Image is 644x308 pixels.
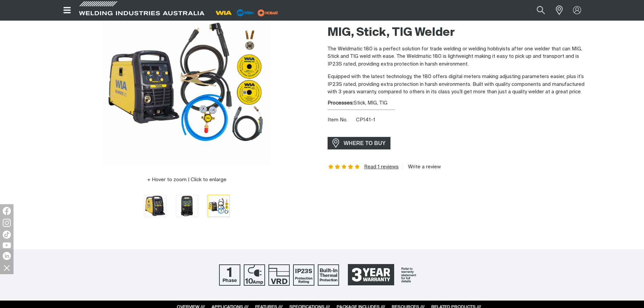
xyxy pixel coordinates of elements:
[219,264,240,286] img: Single Phase
[244,264,265,286] img: 10 Amp Supply Plug
[208,195,230,217] img: Weldmatic 180
[328,73,587,96] p: Equipped with the latest technology, the 180 offers digital meters making adjusting parameters ea...
[144,195,166,217] button: Go to slide 1
[3,207,11,215] img: Facebook
[328,100,354,105] strong: Processes:
[208,195,230,217] button: Go to slide 3
[143,176,231,184] button: Hover to zoom | Click to enlarge
[356,117,375,122] span: CP141-1
[328,137,391,149] a: WHERE TO BUY
[339,138,390,149] span: WHERE TO BUY
[3,242,11,248] img: YouTube
[293,264,314,286] img: IP23S Protection Rating
[328,116,355,124] span: Item No.
[529,3,552,18] button: Search products
[3,231,11,239] img: TikTok
[176,195,198,217] img: Weldmatic 180
[3,252,11,260] img: LinkedIn
[328,45,587,68] p: The Weldmatic 180 is a perfect solution for trade welding or welding hobbyists after one welder t...
[256,10,280,15] a: miller
[3,219,11,227] img: Instagram
[144,195,166,217] img: Weldmatic 180
[403,164,441,170] a: Write a review
[318,264,339,286] img: Built In Thermal Protection
[268,264,290,286] img: Voltage Reduction Device
[256,8,280,18] img: miller
[1,262,13,274] img: hide socials
[364,164,399,170] a: Read 1 reviews
[176,195,198,217] button: Go to slide 2
[328,25,587,40] h2: MIG, Stick, TIG Welder
[328,165,361,169] span: Rating: 5
[328,99,587,107] div: Stick, MIG, TIG
[342,261,425,289] a: 3 Year Warranty
[521,3,552,18] input: Product name or item number...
